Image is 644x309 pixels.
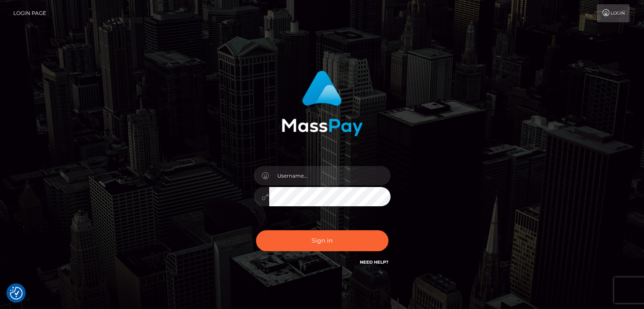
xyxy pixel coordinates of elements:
img: Revisit consent button [10,287,23,300]
a: Login [597,4,629,22]
a: Need Help? [360,259,388,265]
input: Username... [269,166,391,185]
img: MassPay Login [282,71,363,136]
button: Consent Preferences [10,287,23,300]
a: Login Page [13,4,46,22]
button: Sign in [256,230,388,251]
